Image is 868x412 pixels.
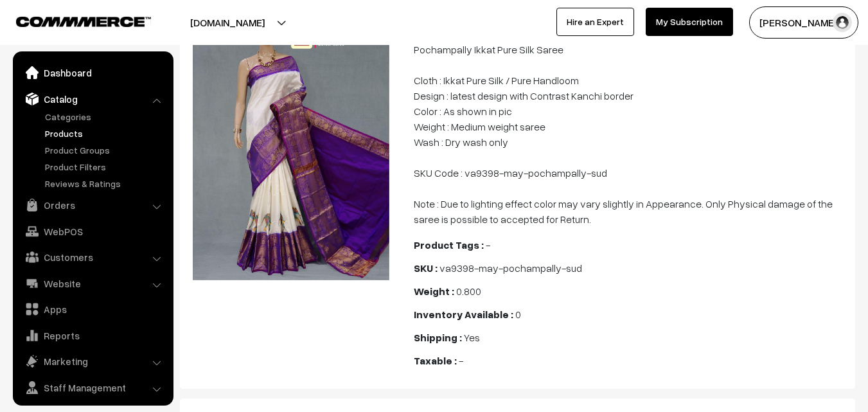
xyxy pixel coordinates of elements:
img: user [833,13,852,32]
a: Staff Management [16,376,169,399]
a: Catalog [16,87,169,111]
a: Customers [16,246,169,269]
p: Pochampally Ikkat Pure Silk Saree Cloth : Ikkat Pure Silk / Pure Handloom Design : latest design ... [414,42,847,227]
b: Shipping : [414,331,462,344]
b: Taxable : [414,354,457,367]
button: [PERSON_NAME] [749,6,858,39]
span: Yes [464,331,480,344]
span: va9398-may-pochampally-sud [439,262,582,274]
a: Product Filters [42,160,169,174]
a: Categories [42,110,169,123]
a: Dashboard [16,61,169,84]
span: - [486,238,490,251]
a: Product Groups [42,143,169,157]
a: Hire an Expert [556,8,634,36]
span: 0.800 [456,285,481,298]
span: - [459,354,463,367]
button: [DOMAIN_NAME] [145,6,310,39]
b: Product Tags : [414,238,484,251]
img: COMMMERCE [16,17,151,26]
a: Products [42,127,169,140]
a: Reviews & Ratings [42,177,169,190]
a: Apps [16,298,169,321]
a: Orders [16,193,169,217]
a: WebPOS [16,220,169,243]
span: 0 [515,308,521,321]
b: Inventory Available : [414,308,513,321]
a: COMMMERCE [16,13,128,28]
b: Weight : [414,285,454,298]
a: Marketing [16,350,169,373]
b: SKU : [414,262,438,274]
a: Website [16,272,169,295]
a: My Subscription [646,8,733,36]
a: Reports [16,324,169,347]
